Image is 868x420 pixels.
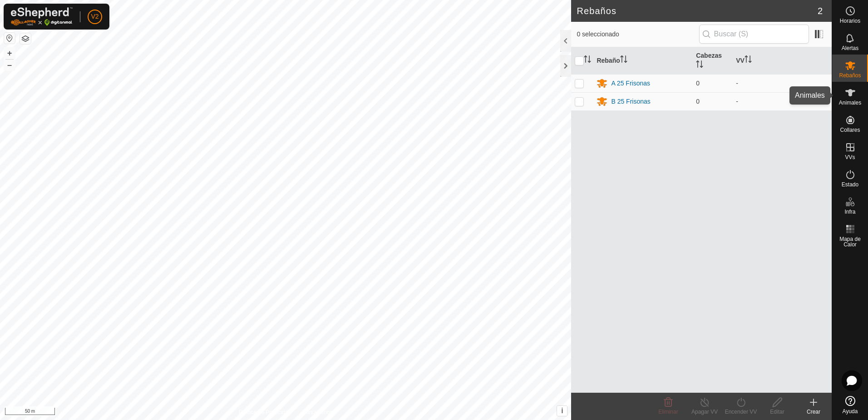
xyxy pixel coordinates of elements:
h2: Rebaños [577,5,817,16]
span: Estado [842,182,858,187]
p-sorticon: Activar para ordenar [620,57,627,64]
p-sorticon: Activar para ordenar [745,57,752,64]
p-sorticon: Activar para ordenar [696,62,703,69]
span: 0 [696,98,700,105]
span: Collares [840,127,860,133]
div: Apagar VV [686,408,723,416]
span: Alertas [842,45,858,51]
span: Eliminar [658,409,678,415]
a: Política de Privacidad [239,408,291,416]
span: Horarios [840,18,860,24]
div: Crear [795,408,832,416]
a: Contáctenos [302,408,332,416]
span: VVs [845,155,855,160]
td: - [732,74,832,92]
span: 2 [818,4,823,18]
span: 0 [696,80,700,87]
span: Animales [839,100,861,105]
div: B 25 Frisonas [611,97,650,106]
img: Logo Gallagher [11,7,73,26]
button: Restablecer Mapa [4,33,15,44]
span: i [561,407,563,415]
span: Mapa de Calor [834,236,866,247]
div: A 25 Frisonas [611,79,650,88]
p-sorticon: Activar para ordenar [584,57,591,64]
td: - [732,92,832,110]
span: Rebaños [839,73,861,78]
th: Cabezas [692,47,732,75]
button: + [4,48,15,59]
div: Editar [759,408,795,416]
span: V2 [91,12,99,21]
a: Ayuda [832,392,868,418]
button: – [4,60,15,70]
span: Infra [844,209,855,215]
button: Capas del Mapa [20,33,31,44]
div: Encender VV [723,408,759,416]
span: Ayuda [843,409,858,414]
th: Rebaño [593,47,692,75]
input: Buscar (S) [699,25,809,44]
span: 0 seleccionado [577,30,699,39]
th: VV [732,47,832,75]
button: i [557,406,567,416]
